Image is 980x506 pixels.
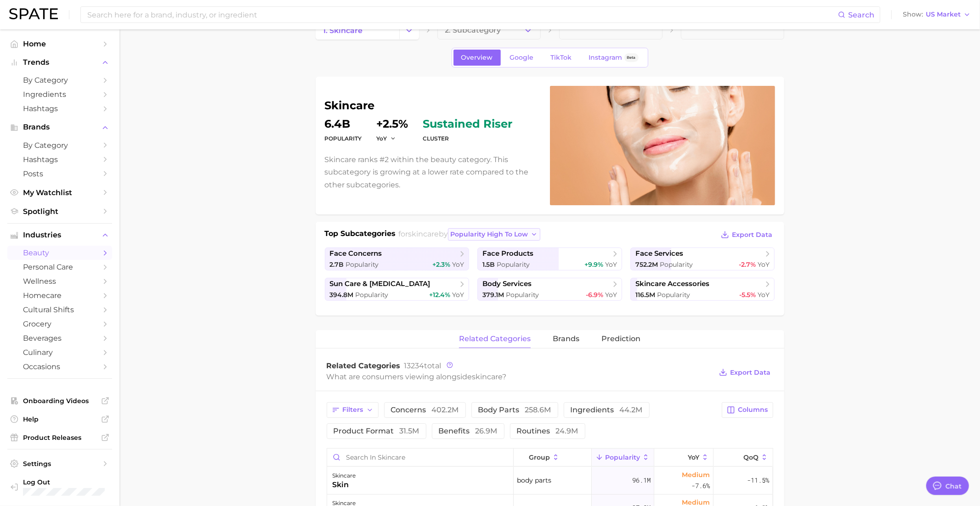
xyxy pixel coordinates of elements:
a: beauty [7,246,112,260]
a: Google [502,50,542,66]
span: -11.5% [747,475,769,486]
span: Onboarding Videos [23,397,96,405]
span: personal care [23,263,96,271]
span: occasions [23,362,96,371]
span: 31.5m [400,427,419,435]
span: Popularity [506,291,539,299]
a: personal care [7,260,112,274]
a: InstagramBeta [581,50,646,66]
button: Filters [327,402,379,418]
h1: Top Subcategories [325,228,396,242]
button: Export Data [719,228,775,241]
button: Trends [7,56,112,69]
a: by Category [7,73,112,87]
span: Export Data [731,369,771,377]
span: by Category [23,76,96,84]
span: Trends [23,58,96,67]
button: Popularity [592,449,654,467]
a: Spotlight [7,204,112,219]
span: 24.9m [556,427,578,435]
a: Ingredients [7,87,112,101]
a: Onboarding Videos [7,394,112,408]
a: Help [7,412,112,426]
button: ShowUS Market [901,9,973,21]
span: sun care & [MEDICAL_DATA] [330,280,431,288]
span: My Watchlist [23,188,96,197]
a: Hashtags [7,152,112,167]
a: skincare accessories116.5m Popularity-5.5% YoY [630,278,775,301]
div: skincare [333,470,356,481]
span: concerns [391,406,459,414]
dd: +2.5% [377,118,408,129]
span: US Market [926,12,961,17]
a: face products1.5b Popularity+9.9% YoY [477,247,622,270]
a: Home [7,37,112,51]
span: Columns [738,406,768,414]
span: 1. skincare [323,26,363,35]
button: YoY [377,135,397,142]
button: popularity high to low [448,228,540,241]
span: for by [398,230,540,238]
span: YoY [758,260,770,269]
span: Product Releases [23,433,96,442]
input: Search here for a brand, industry, or ingredient [86,7,838,22]
span: grocery [23,320,96,328]
span: skincare [472,372,503,381]
span: face services [635,249,683,258]
span: 13234 [404,361,425,370]
span: Export Data [732,231,773,239]
span: Popularity [497,260,530,269]
span: Home [23,39,96,48]
span: YoY [452,260,464,269]
a: beverages [7,331,112,345]
span: benefits [439,427,498,435]
span: Log Out [23,478,105,486]
button: Export Data [717,366,773,379]
a: 1. skincare [316,21,399,39]
button: group [514,449,592,467]
span: group [529,454,550,461]
span: -7.6% [691,480,710,491]
a: sun care & [MEDICAL_DATA]394.8m Popularity+12.4% YoY [325,278,470,301]
a: grocery [7,317,112,331]
button: skincareskinbody parts96.1mMedium-7.6%-11.5% [327,467,773,495]
span: homecare [23,291,96,300]
span: Posts [23,169,96,178]
dd: 6.4b [325,118,362,129]
span: YoY [605,291,617,299]
span: Overview [461,54,493,62]
a: Posts [7,167,112,181]
span: 96.1m [632,475,651,486]
a: homecare [7,288,112,303]
span: beauty [23,248,96,257]
span: routines [517,427,578,435]
span: Popularity [605,454,640,461]
span: Popularity [356,291,389,299]
span: brands [553,335,579,343]
span: body services [482,280,532,288]
span: Ingredients [23,90,96,99]
a: TikTok [543,50,580,66]
span: Industries [23,231,96,239]
a: culinary [7,345,112,360]
a: Log out. Currently logged in with e-mail mathilde@spate.nyc. [7,475,112,499]
a: cultural shifts [7,303,112,317]
span: Medium [682,469,710,480]
span: 2.7b [330,260,344,269]
span: 379.1m [482,291,504,299]
span: Hashtags [23,104,96,113]
span: +2.3% [432,260,450,269]
span: product format [334,427,419,435]
a: wellness [7,274,112,288]
button: YoY [654,449,714,467]
span: Help [23,415,96,423]
span: -5.5% [739,291,756,299]
span: Hashtags [23,155,96,164]
span: Related Categories [327,361,401,370]
span: YoY [688,454,699,461]
span: skincare [408,230,439,238]
a: Overview [453,50,501,66]
span: 752.2m [635,260,658,269]
span: related categories [459,335,531,343]
span: ingredients [571,406,643,414]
